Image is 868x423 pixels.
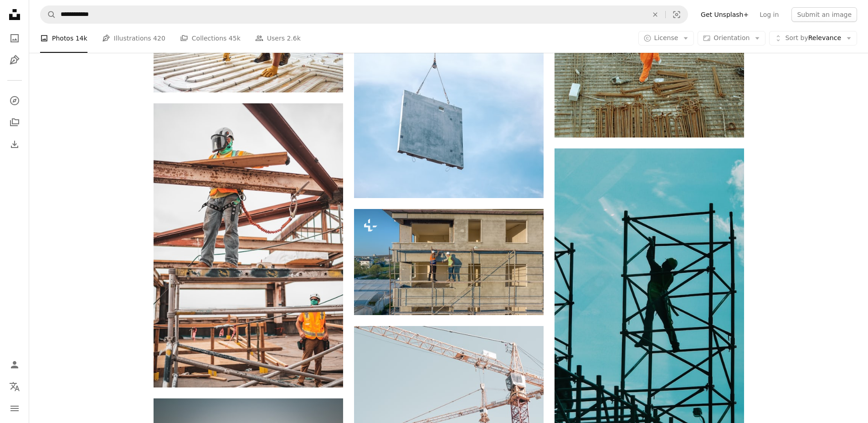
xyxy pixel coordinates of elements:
span: 45k [229,33,241,43]
span: Orientation [714,34,750,41]
span: 2.6k [287,33,300,43]
a: Download History [5,135,24,153]
a: gray steel frame [354,51,544,60]
a: man in green t-shirt and green pants standing on black metal frame [555,286,744,295]
button: Sort byRelevance [769,31,857,46]
a: man walking on construction site [555,70,744,78]
a: Get Unsplash+ [695,7,754,22]
span: Relevance [785,34,841,43]
button: Language [5,377,24,396]
a: Explore [5,92,24,110]
button: Search Unsplash [41,6,56,23]
a: Log in [754,7,784,22]
a: man in blue denim jeans and blue denim jacket standing on orange metal bar during daytime [154,241,343,250]
a: Log in / Sign up [5,356,24,374]
span: 420 [153,33,165,43]
button: Visual search [666,6,688,23]
button: Orientation [698,31,765,46]
a: Collections [5,113,24,132]
span: License [654,34,678,41]
a: a couple of people standing on a scaffold in front of a building [354,258,544,266]
button: Clear [645,6,665,23]
img: man walking on construction site [555,11,744,138]
form: Find visuals sitewide [40,5,688,24]
a: Illustrations [5,51,24,69]
button: Submit an image [791,7,857,22]
button: License [638,31,694,46]
a: Illustrations 420 [102,24,165,53]
span: Sort by [785,34,808,41]
a: Users 2.6k [255,24,301,53]
img: man in blue denim jeans and blue denim jacket standing on orange metal bar during daytime [154,103,343,387]
button: Menu [5,399,24,418]
img: a couple of people standing on a scaffold in front of a building [354,209,544,316]
a: Collections 45k [180,24,241,53]
a: Home — Unsplash [5,5,24,25]
a: Photos [5,29,24,47]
